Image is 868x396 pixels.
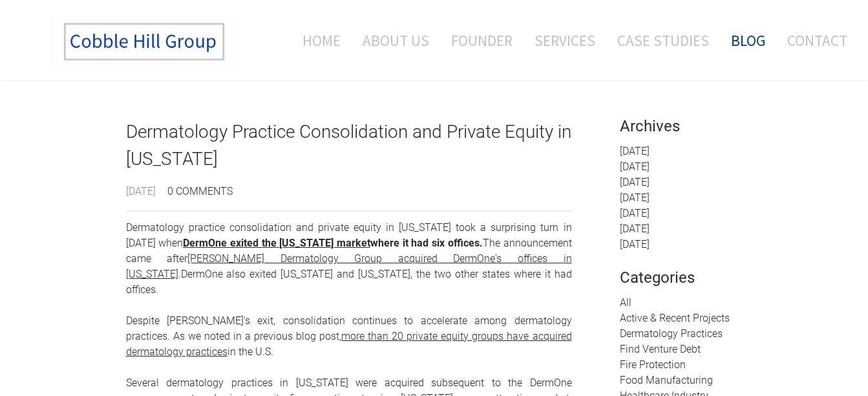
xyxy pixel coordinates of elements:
[778,14,847,67] a: Contact
[620,118,736,140] h2: Archives
[126,221,572,280] font: Dermatology practice consolidation and private equity in [US_STATE] took a surprising turn in [DA...
[183,237,483,249] strong: where it had six offices.
[126,330,572,358] a: more than 20 private equity groups have acquired dermatology practices
[183,237,370,249] a: DermOne exited the [US_STATE] market
[620,374,713,386] a: Food Manufacturing
[167,185,233,197] a: 0 Comments
[620,270,736,292] h2: Categories
[620,160,650,173] a: [DATE]
[126,252,572,280] a: [PERSON_NAME] Dermatology Group acquired DermOne's offices in [US_STATE]
[620,312,730,324] a: Active & Recent Projects
[49,14,243,71] img: The Cobble Hill Group LLC
[126,268,572,358] span: DermOne also exited [US_STATE] and [US_STATE], the two other states where it had offices. Despite...
[620,192,650,204] a: [DATE]
[620,358,686,371] a: Fire Protection
[525,14,605,67] a: Services
[620,296,631,309] a: All
[441,14,522,67] a: Founder
[126,186,156,199] span: [DATE]
[620,327,723,340] a: Dermatology Practices
[721,14,775,67] a: Blog
[283,14,350,67] a: Home
[620,223,650,235] a: [DATE]
[126,118,572,173] a: Dermatology Practice Consolidation and Private Equity in [US_STATE]
[620,343,701,355] a: Find Venture Debt
[620,145,650,157] a: [DATE]
[620,207,650,219] a: [DATE]
[608,14,719,67] a: Case Studies
[620,238,650,250] a: [DATE]
[620,176,650,188] a: [DATE]
[353,14,439,67] a: About Us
